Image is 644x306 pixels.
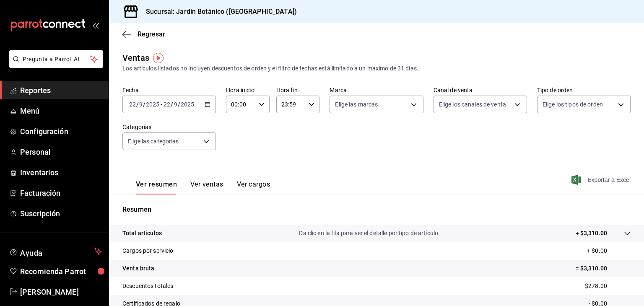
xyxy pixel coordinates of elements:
[335,100,378,109] span: Elige las marcas
[180,101,195,108] input: ----
[20,146,102,158] span: Personal
[20,85,102,96] span: Reportes
[237,180,270,194] button: Ver cargos
[537,87,631,93] label: Tipo de orden
[136,180,270,194] div: navigation tabs
[6,61,103,70] a: Pregunta a Parrot AI
[434,87,527,93] label: Canal de venta
[122,64,631,73] div: Los artículos listados no incluyen descuentos de orden y el filtro de fechas está limitado a un m...
[122,87,216,93] label: Fecha
[122,282,173,290] p: Descuentos totales
[20,167,102,178] span: Inventarios
[543,100,603,109] span: Elige los tipos de orden
[20,105,102,117] span: Menú
[161,101,162,108] span: -
[576,229,607,238] p: + $3,310.00
[136,180,177,194] button: Ver resumen
[20,208,102,219] span: Suscripción
[582,282,631,290] p: - $278.00
[92,22,99,29] button: open_drawer_menu
[439,100,506,109] span: Elige los canales de venta
[23,55,90,64] span: Pregunta a Parrot AI
[20,187,102,199] span: Facturación
[171,101,173,108] span: /
[163,101,171,108] input: --
[145,101,160,108] input: ----
[128,137,179,145] span: Elige las categorías
[587,246,631,255] p: + $0.00
[122,52,149,64] div: Ventas
[276,87,320,93] label: Hora fin
[576,264,631,273] p: = $3,310.00
[122,124,216,130] label: Categorías
[153,53,164,63] img: Tooltip marker
[573,175,631,185] button: Exportar a Excel
[20,286,102,298] span: [PERSON_NAME]
[20,246,91,257] span: Ayuda
[20,266,102,277] span: Recomienda Parrot
[226,87,270,93] label: Hora inicio
[122,30,165,38] button: Regresar
[122,264,154,273] p: Venta bruta
[20,126,102,137] span: Configuración
[129,101,136,108] input: --
[174,101,178,108] input: --
[190,180,223,194] button: Ver ventas
[143,101,145,108] span: /
[139,101,143,108] input: --
[122,229,162,238] p: Total artículos
[9,50,103,68] button: Pregunta a Parrot AI
[330,87,423,93] label: Marca
[139,7,297,17] h3: Sucursal: Jardín Botánico ([GEOGRAPHIC_DATA])
[136,101,139,108] span: /
[122,205,631,215] p: Resumen
[122,246,174,255] p: Cargos por servicio
[138,30,165,38] span: Regresar
[178,101,180,108] span: /
[299,229,438,238] p: Da clic en la fila para ver el detalle por tipo de artículo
